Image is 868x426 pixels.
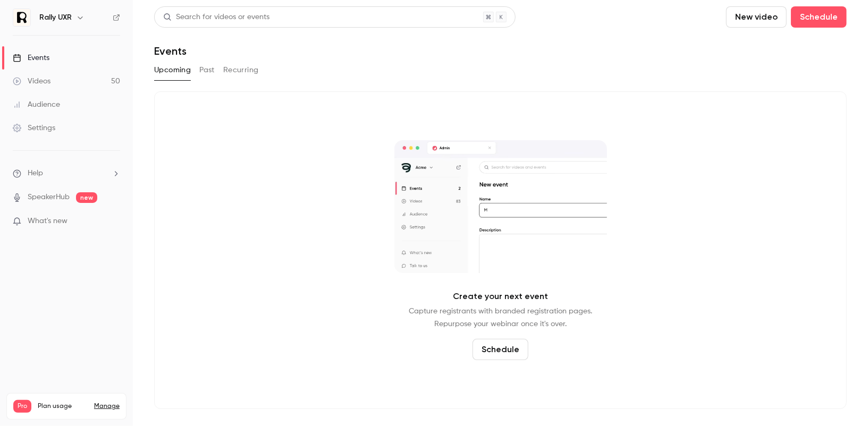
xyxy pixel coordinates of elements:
[39,12,72,23] h6: Rally UXR
[726,6,787,28] button: New video
[154,62,191,79] button: Upcoming
[28,192,70,203] a: SpeakerHub
[28,216,68,227] span: What's new
[13,123,55,133] div: Settings
[13,168,120,179] li: help-dropdown-opener
[473,339,528,360] button: Schedule
[38,402,88,411] span: Plan usage
[154,45,187,57] h1: Events
[199,62,215,79] button: Past
[76,192,97,203] span: new
[223,62,259,79] button: Recurring
[13,400,31,413] span: Pro
[13,9,30,26] img: Rally UXR
[107,217,120,226] iframe: Noticeable Trigger
[94,402,120,411] a: Manage
[163,12,269,23] div: Search for videos or events
[791,6,847,28] button: Schedule
[13,76,50,87] div: Videos
[409,305,592,330] p: Capture registrants with branded registration pages. Repurpose your webinar once it's over.
[13,53,49,63] div: Events
[28,168,43,179] span: Help
[453,290,548,303] p: Create your next event
[13,99,60,110] div: Audience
